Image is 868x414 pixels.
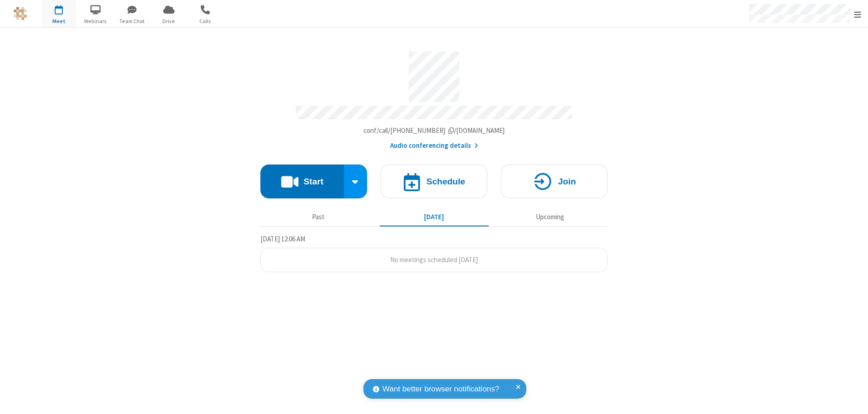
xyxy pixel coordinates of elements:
[260,234,608,273] section: Today's Meetings
[381,165,487,198] button: Schedule
[189,17,222,25] span: Calls
[14,7,27,20] img: QA Selenium DO NOT DELETE OR CHANGE
[303,177,323,186] h4: Start
[79,17,113,25] span: Webinars
[115,17,149,25] span: Team Chat
[558,177,576,186] h4: Join
[42,17,76,25] span: Meet
[152,17,186,25] span: Drive
[260,235,305,243] span: [DATE] 12:06 AM
[363,126,505,136] button: Copy my meeting room linkCopy my meeting room link
[380,208,489,226] button: [DATE]
[390,255,478,264] span: No meetings scheduled [DATE]
[426,177,465,186] h4: Schedule
[344,165,368,198] div: Start conference options
[363,126,505,135] span: Copy my meeting room link
[382,383,499,395] span: Want better browser notifications?
[264,208,373,226] button: Past
[260,45,608,151] section: Account details
[390,141,478,151] button: Audio conferencing details
[260,165,344,198] button: Start
[501,165,608,198] button: Join
[495,208,604,226] button: Upcoming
